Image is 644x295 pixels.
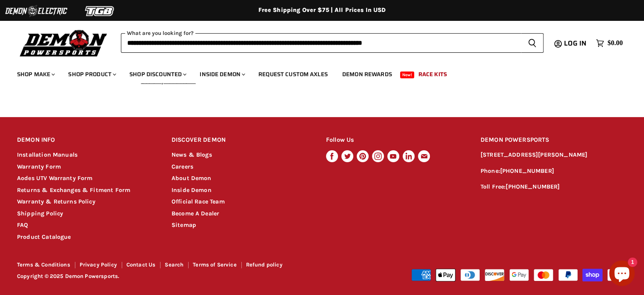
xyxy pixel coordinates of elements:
a: Shop Product [62,66,121,83]
a: FAQ [17,221,28,229]
a: Shipping Policy [17,210,63,217]
a: News & Blogs [172,151,212,158]
a: Request Custom Axles [252,66,334,83]
span: $0.00 [607,39,623,47]
input: When autocomplete results are available use up and down arrows to review and enter to select [121,33,521,53]
ul: Main menu [11,62,621,83]
a: [PHONE_NUMBER] [500,167,554,175]
a: Official Race Team [172,198,225,205]
a: Refund policy [246,261,283,268]
h2: Follow Us [326,130,464,150]
a: Log in [560,40,592,47]
a: Shop Make [11,66,60,83]
img: Demon Electric Logo 2 [4,3,68,19]
a: Demon Rewards [336,66,398,83]
a: Sitemap [172,221,196,229]
a: About Demon [172,175,212,182]
a: Product Catalogue [17,233,71,241]
h2: DISCOVER DEMON [172,130,310,150]
span: Log in [564,38,587,49]
h2: DEMON INFO [17,130,155,150]
img: TGB Logo 2 [68,3,132,19]
a: Shop Discounted [123,66,192,83]
a: [PHONE_NUMBER] [506,183,560,190]
a: Search [165,261,183,268]
a: Contact Us [126,261,156,268]
a: Race Kits [412,66,453,83]
a: Privacy Policy [80,261,117,268]
inbox-online-store-chat: Shopify online store chat [607,261,637,288]
p: Toll Free: [481,182,627,192]
a: See all products → [141,77,196,85]
img: Demon Powersports [17,28,110,58]
a: Warranty Form [17,163,61,170]
a: Warranty & Returns Policy [17,198,95,205]
a: Terms of Service [193,261,236,268]
form: Product [121,33,544,53]
p: Phone: [481,166,627,176]
a: Returns & Exchanges & Fitment Form [17,186,130,194]
a: Inside Demon [172,186,212,194]
a: Terms & Conditions [17,261,70,268]
p: Copyright © 2025 Demon Powersports. [17,273,330,280]
a: Aodes UTV Warranty Form [17,175,92,182]
span: New! [400,72,415,78]
h2: DEMON POWERSPORTS [481,130,627,150]
a: Become A Dealer [172,210,219,217]
a: Careers [172,163,193,170]
nav: Footer [17,262,330,271]
a: $0.00 [592,37,627,49]
p: [STREET_ADDRESS][PERSON_NAME] [481,150,627,160]
a: Installation Manuals [17,151,77,158]
a: Inside Demon [193,66,250,83]
button: Search [521,33,544,53]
